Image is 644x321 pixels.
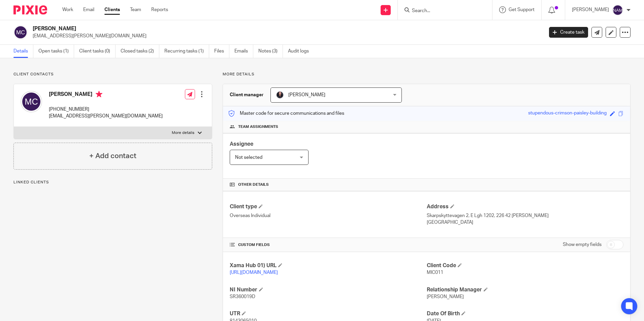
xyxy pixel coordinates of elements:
a: Team [130,6,141,13]
h4: Address [427,203,623,210]
a: Files [214,45,229,58]
a: Work [62,6,73,13]
span: Assignee [230,141,253,147]
a: Notes (3) [258,45,283,58]
a: Create task [549,27,588,38]
p: Overseas Individual [230,212,426,219]
h2: [PERSON_NAME] [33,25,438,32]
img: svg%3E [612,5,623,15]
span: Not selected [235,155,262,160]
span: Get Support [509,7,535,12]
p: More details [223,72,631,77]
p: Linked clients [13,180,212,185]
a: Audit logs [288,45,314,58]
p: [EMAIL_ADDRESS][PERSON_NAME][DOMAIN_NAME] [49,113,163,119]
p: [GEOGRAPHIC_DATA] [427,219,623,226]
a: Details [13,45,33,58]
span: [PERSON_NAME] [427,294,464,299]
a: Open tasks (1) [38,45,74,58]
h4: Client Code [427,262,623,269]
span: [PERSON_NAME] [288,93,325,97]
p: Client contacts [13,72,212,77]
h4: + Add contact [89,151,136,161]
a: Closed tasks (2) [121,45,159,58]
a: Reports [151,6,168,13]
a: [URL][DOMAIN_NAME] [230,270,278,275]
p: Master code for secure communications and files [228,110,344,117]
img: Pixie [13,5,47,14]
h4: Date Of Birth [427,310,623,317]
h3: Client manager [230,92,264,98]
i: Primary [96,91,102,98]
span: SR360019D [230,294,255,299]
span: Team assignments [238,124,278,130]
h4: Client type [230,203,426,210]
div: stupendous-crimson-paisley-building [528,110,607,117]
a: Clients [104,6,120,13]
p: [PHONE_NUMBER] [49,106,163,113]
img: svg%3E [13,25,28,39]
a: Recurring tasks (1) [164,45,209,58]
a: Email [83,6,94,13]
p: [PERSON_NAME] [572,6,609,13]
img: svg%3E [21,91,42,112]
h4: Xama Hub 01) URL [230,262,426,269]
img: MicrosoftTeams-image.jfif [276,91,284,99]
a: Client tasks (0) [79,45,116,58]
p: More details [172,130,194,136]
label: Show empty fields [563,241,602,248]
h4: CUSTOM FIELDS [230,242,426,248]
p: Skarpskyttevagen 2, E Lgh 1202, 226 42 [PERSON_NAME] [427,212,623,219]
h4: Relationship Manager [427,286,623,293]
span: Other details [238,182,269,187]
input: Search [411,8,472,14]
p: [EMAIL_ADDRESS][PERSON_NAME][DOMAIN_NAME] [33,33,539,39]
h4: UTR [230,310,426,317]
h4: NI Number [230,286,426,293]
h4: [PERSON_NAME] [49,91,163,99]
span: MIC011 [427,270,443,275]
a: Emails [234,45,253,58]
